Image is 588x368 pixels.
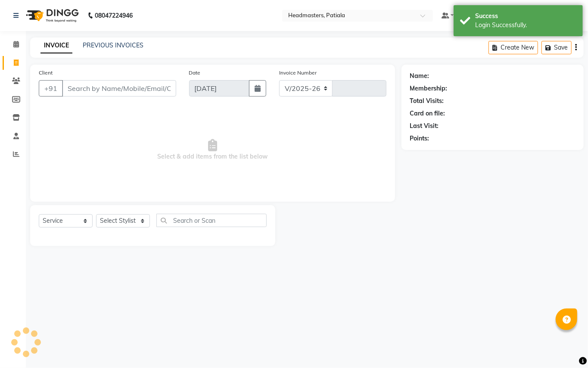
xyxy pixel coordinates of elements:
div: Total Visits: [410,97,444,106]
div: Points: [410,134,429,143]
button: Create New [488,41,538,54]
input: Search by Name/Mobile/Email/Code [62,80,176,97]
div: Membership: [410,84,448,93]
div: Name: [410,72,429,81]
div: Last Visit: [410,122,439,131]
img: logo [22,3,81,28]
button: +91 [39,80,63,97]
div: Card on file: [410,109,445,118]
span: Select & add items from the list below [39,107,386,193]
a: PREVIOUS INVOICES [83,41,143,49]
button: Save [541,41,572,54]
label: Client [39,69,53,77]
b: 08047224946 [95,3,133,28]
a: INVOICE [40,38,72,53]
input: Search or Scan [156,214,267,227]
div: Success [475,12,576,21]
label: Invoice Number [279,69,317,77]
div: Login Successfully. [475,21,576,30]
label: Date [189,69,201,77]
